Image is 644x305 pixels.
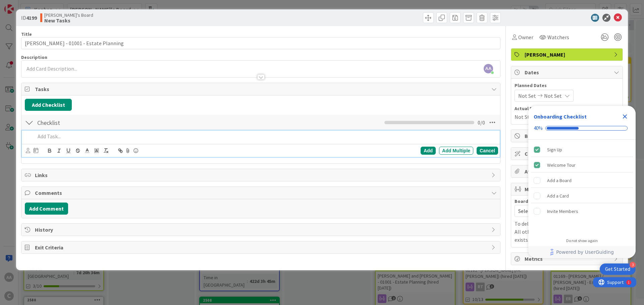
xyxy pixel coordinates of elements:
div: Invite Members [547,207,578,215]
div: Do not show again [566,238,598,243]
div: Add a Card is incomplete. [531,188,633,203]
span: Powered by UserGuiding [556,248,614,256]
div: Add a Board [547,176,572,184]
b: New Tasks [44,18,93,23]
div: Onboarding Checklist [534,112,587,121]
div: Add [421,147,436,155]
div: Add a Card [547,192,569,200]
span: Planned Dates [515,82,619,89]
div: Add a Board is incomplete. [531,173,633,188]
div: Open Get Started checklist, remaining modules: 3 [600,263,636,275]
span: Block [525,132,610,140]
span: Not Started Yet [515,113,550,121]
span: Custom Fields [525,150,610,158]
span: [PERSON_NAME]'s Board [44,12,93,18]
button: Add Checklist [25,99,72,111]
button: Add Comment [25,203,68,215]
div: Welcome Tour is complete. [531,158,633,172]
span: Tasks [35,85,488,93]
span: Actual Dates [515,105,619,112]
div: Sign Up is complete. [531,142,633,157]
span: Support [14,1,31,9]
div: Get Started [605,266,630,273]
span: Exit Criteria [35,243,488,251]
div: Checklist Container [528,106,636,258]
span: History [35,226,488,234]
span: Owner [518,33,533,41]
span: 0 / 0 [478,119,485,127]
span: Dates [525,68,610,76]
span: Links [35,171,488,179]
div: Close Checklist [620,111,630,122]
div: Checklist items [528,140,636,234]
input: type card name here... [21,37,500,49]
input: Add Checklist... [35,117,186,129]
p: To delete a mirror card, just delete the card. All other mirrored cards will continue to exists. [515,220,619,244]
span: Not Set [518,92,536,100]
span: Comments [35,189,488,197]
div: 40% [534,125,543,131]
label: Title [21,31,32,37]
span: Watchers [547,33,569,41]
div: Footer [528,246,636,258]
div: Invite Members is incomplete. [531,204,633,219]
span: ID [21,14,37,22]
div: Sign Up [547,146,562,154]
span: Not Set [544,92,562,100]
span: Select... [518,206,604,216]
div: Checklist progress: 40% [534,125,630,131]
div: 1 [35,3,37,8]
span: Board [515,199,528,204]
a: Powered by UserGuiding [532,246,632,258]
span: Mirrors [525,185,610,193]
span: Description [21,54,47,60]
span: Metrics [525,255,610,263]
div: Add Multiple [439,147,473,155]
span: AA [484,64,493,73]
b: 4199 [26,14,37,21]
div: Cancel [477,147,498,155]
span: Attachments [525,167,610,175]
div: Welcome Tour [547,161,576,169]
span: [PERSON_NAME] [525,51,610,59]
div: 3 [630,262,636,268]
